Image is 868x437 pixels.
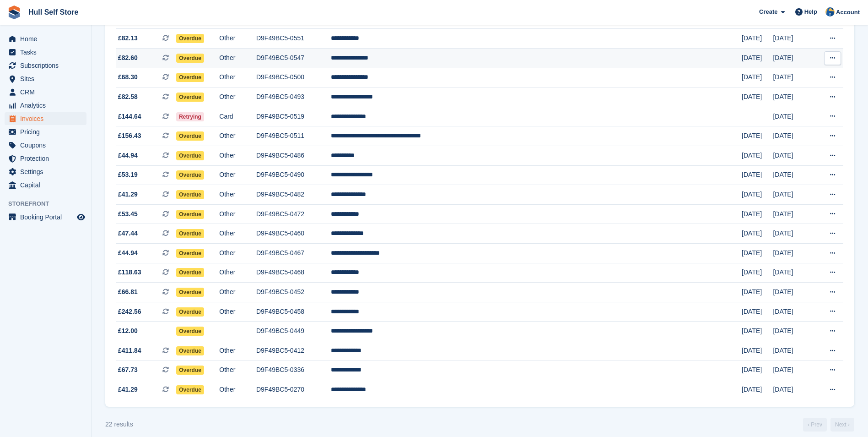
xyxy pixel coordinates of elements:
td: D9F49BC5-0519 [256,107,331,126]
a: menu [5,99,86,112]
span: Capital [20,179,75,191]
span: Overdue [176,93,204,102]
span: Overdue [176,366,204,375]
span: £411.84 [118,346,141,355]
span: CRM [20,86,75,98]
span: Tasks [20,46,75,59]
span: £66.81 [118,287,138,297]
span: Overdue [176,151,204,160]
a: Next [830,418,854,432]
span: Overdue [176,288,204,297]
td: [DATE] [773,361,814,380]
span: Overdue [176,307,204,317]
span: £242.56 [118,307,141,317]
span: Settings [20,165,75,178]
span: Overdue [176,346,204,355]
span: £82.60 [118,53,138,63]
td: [DATE] [773,126,814,146]
span: Retrying [176,112,204,121]
td: [DATE] [773,49,814,68]
span: £47.44 [118,229,138,238]
span: Overdue [176,54,204,63]
span: Overdue [176,268,204,277]
td: Other [219,146,256,166]
td: [DATE] [742,361,773,380]
a: Preview store [75,212,86,223]
td: [DATE] [742,165,773,185]
span: Booking Portal [20,211,75,224]
span: £41.29 [118,190,138,199]
td: D9F49BC5-0336 [256,361,331,380]
td: [DATE] [773,107,814,126]
td: [DATE] [742,244,773,263]
td: [DATE] [742,49,773,68]
a: menu [5,165,86,178]
span: £67.73 [118,365,138,375]
td: D9F49BC5-0468 [256,263,331,283]
td: [DATE] [742,322,773,341]
td: D9F49BC5-0452 [256,283,331,302]
a: menu [5,139,86,152]
td: Other [219,302,256,322]
td: Other [219,283,256,302]
span: £44.94 [118,151,138,160]
span: Overdue [176,210,204,219]
td: Other [219,68,256,87]
span: Account [836,8,860,17]
span: Create [759,7,777,16]
td: [DATE] [773,322,814,341]
td: Other [219,204,256,224]
td: [DATE] [742,185,773,205]
td: [DATE] [773,165,814,185]
td: [DATE] [742,126,773,146]
td: D9F49BC5-0460 [256,224,331,244]
td: [DATE] [773,87,814,107]
span: £82.13 [118,33,138,43]
a: Hull Self Store [25,5,82,20]
td: [DATE] [742,224,773,244]
nav: Page [801,418,856,432]
span: £144.64 [118,112,141,121]
a: menu [5,86,86,98]
td: Other [219,244,256,263]
a: menu [5,59,86,72]
a: Previous [803,418,827,432]
td: Other [219,165,256,185]
span: Subscriptions [20,59,75,72]
td: [DATE] [742,302,773,322]
td: Other [219,185,256,205]
span: £53.19 [118,170,138,180]
td: [DATE] [773,302,814,322]
td: D9F49BC5-0270 [256,380,331,399]
span: Analytics [20,99,75,112]
td: [DATE] [773,146,814,166]
a: menu [5,112,86,125]
td: [DATE] [773,244,814,263]
td: D9F49BC5-0547 [256,49,331,68]
td: Other [219,263,256,283]
span: £53.45 [118,209,138,219]
td: [DATE] [742,29,773,49]
td: Other [219,224,256,244]
span: Protection [20,152,75,165]
span: £44.94 [118,248,138,258]
td: [DATE] [742,204,773,224]
span: Overdue [176,385,204,394]
td: [DATE] [773,68,814,87]
td: D9F49BC5-0467 [256,244,331,263]
span: Home [20,33,75,45]
span: £12.00 [118,326,138,336]
td: [DATE] [773,185,814,205]
span: £82.58 [118,92,138,102]
td: [DATE] [773,341,814,361]
span: Overdue [176,34,204,43]
td: [DATE] [742,263,773,283]
a: menu [5,46,86,59]
td: D9F49BC5-0511 [256,126,331,146]
td: D9F49BC5-0500 [256,68,331,87]
a: menu [5,179,86,191]
a: menu [5,211,86,224]
td: D9F49BC5-0449 [256,322,331,341]
a: menu [5,33,86,45]
td: Other [219,341,256,361]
